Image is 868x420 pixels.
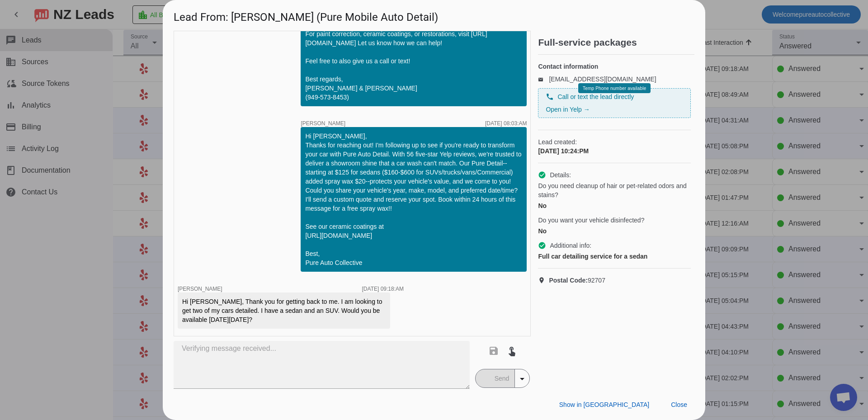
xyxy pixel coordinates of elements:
[559,401,649,408] span: Show in [GEOGRAPHIC_DATA]
[538,146,691,156] div: [DATE] 10:24:PM
[301,121,345,126] span: [PERSON_NAME]
[538,38,694,47] h2: Full-service packages
[549,276,605,285] span: 92707
[538,227,691,236] div: No
[538,137,691,146] span: Lead created:
[671,401,687,408] span: Close
[538,181,691,199] span: Do you need cleanup of hair or pet-related odors and stains?
[538,241,546,250] mat-icon: check_circle
[182,297,386,324] div: Hi [PERSON_NAME], Thank you for getting back to me. I am looking to get two of my cars detailed. ...
[538,277,549,284] mat-icon: location_on
[305,132,522,267] div: Hi [PERSON_NAME], Thanks for reaching out! I'm following up to see if you're ready to transform y...
[538,252,691,261] div: Full car detailing service for a sedan
[178,286,222,292] span: [PERSON_NAME]
[557,92,634,101] span: Call or text the lead directly
[538,77,549,81] mat-icon: email
[550,241,591,250] span: Additional info:
[538,62,691,71] h4: Contact information
[538,216,644,225] span: Do you want your vehicle disinfected?
[549,277,588,284] strong: Postal Code:
[485,121,527,126] div: [DATE] 08:03:AM
[664,396,694,413] button: Close
[552,396,656,413] button: Show in [GEOGRAPHIC_DATA]
[517,373,528,384] mat-icon: arrow_drop_down
[362,286,404,292] div: [DATE] 09:18:AM
[546,93,554,101] mat-icon: phone
[538,171,546,179] mat-icon: check_circle
[550,170,571,179] span: Details:
[549,76,656,83] a: [EMAIL_ADDRESS][DOMAIN_NAME]
[506,345,517,356] mat-icon: touch_app
[538,201,691,210] div: No
[583,86,646,91] span: Temp Phone number available
[546,106,590,113] a: Open in Yelp →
